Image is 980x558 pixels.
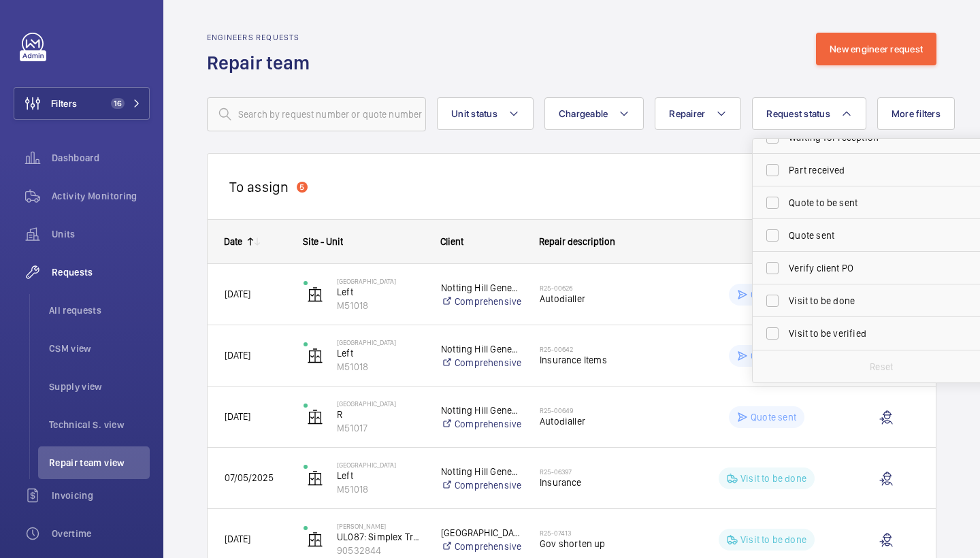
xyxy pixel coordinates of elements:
[441,478,522,492] a: Comprehensive
[337,338,423,346] p: [GEOGRAPHIC_DATA]
[224,236,242,247] div: Date
[307,409,323,425] img: elevator.svg
[540,353,679,367] span: Insurance Items
[337,421,423,435] p: M51017
[540,414,679,428] span: Autodialler
[892,108,941,119] span: More filters
[540,537,679,551] span: Gov shorten up
[751,410,796,424] p: Quote sent
[441,526,522,540] p: [GEOGRAPHIC_DATA]
[14,87,150,120] button: Filters16
[49,303,150,317] span: All requests
[441,540,522,553] a: Comprehensive
[337,277,423,285] p: [GEOGRAPHIC_DATA]
[451,108,497,119] span: Unit status
[337,346,423,360] p: Left
[225,472,274,483] span: 07/05/2025
[789,196,976,210] span: Quote to be sent
[208,325,936,387] div: Press SPACE to select this row.
[207,33,318,42] h2: Engineers requests
[337,399,423,408] p: [GEOGRAPHIC_DATA]
[540,292,679,306] span: Autodialler
[111,98,125,109] span: 16
[229,178,289,195] h2: To assign
[49,380,150,393] span: Supply view
[540,284,679,292] h2: R25-00626
[441,295,522,308] a: Comprehensive
[49,342,150,355] span: CSM view
[669,108,705,119] span: Repairer
[789,261,976,275] span: Verify client PO
[337,408,423,421] p: R
[441,465,522,478] p: Notting Hill Genesis
[540,406,679,414] h2: R25-00649
[816,33,936,65] button: New engineer request
[337,522,423,530] p: [PERSON_NAME]
[540,467,679,476] h2: R25-06397
[789,163,976,177] span: Part received
[207,97,426,131] input: Search by request number or quote number
[740,533,806,546] p: Visit to be done
[437,97,534,130] button: Unit status
[877,97,955,130] button: More filters
[52,151,150,165] span: Dashboard
[559,108,608,119] span: Chargeable
[789,229,976,242] span: Quote sent
[441,417,522,431] a: Comprehensive
[307,531,323,548] img: elevator.svg
[208,387,936,448] div: Press SPACE to select this row.
[751,349,796,363] p: Quote sent
[52,189,150,203] span: Activity Monitoring
[52,527,150,540] span: Overtime
[225,411,250,422] span: [DATE]
[544,97,644,130] button: Chargeable
[540,529,679,537] h2: R25-07413
[441,404,522,417] p: Notting Hill Genesis
[540,345,679,353] h2: R25-00642
[337,482,423,496] p: M51018
[225,289,250,299] span: [DATE]
[297,182,308,193] div: 5
[49,456,150,470] span: Repair team view
[307,348,323,364] img: elevator.svg
[337,530,423,544] p: UL087: Simplex Traction 6 floors
[225,534,250,544] span: [DATE]
[540,476,679,489] span: Insurance
[789,327,976,340] span: Visit to be verified
[52,489,150,502] span: Invoicing
[441,356,522,370] a: Comprehensive
[539,236,615,247] span: Repair description
[207,50,318,76] h1: Repair team
[655,97,741,130] button: Repairer
[337,285,423,299] p: Left
[740,472,806,485] p: Visit to be done
[52,265,150,279] span: Requests
[337,544,423,557] p: 90532844
[337,461,423,469] p: [GEOGRAPHIC_DATA]
[440,236,463,247] span: Client
[441,281,522,295] p: Notting Hill Genesis
[789,294,976,308] span: Visit to be done
[307,470,323,487] img: elevator.svg
[752,97,866,130] button: Request status
[751,288,796,301] p: Quote sent
[52,227,150,241] span: Units
[303,236,343,247] span: Site - Unit
[870,360,893,374] p: Reset
[49,418,150,431] span: Technical S. view
[51,97,77,110] span: Filters
[208,264,936,325] div: Press SPACE to select this row.
[225,350,250,361] span: [DATE]
[766,108,830,119] span: Request status
[441,342,522,356] p: Notting Hill Genesis
[337,299,423,312] p: M51018
[337,469,423,482] p: Left
[307,286,323,303] img: elevator.svg
[208,448,936,509] div: Press SPACE to select this row.
[337,360,423,374] p: M51018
